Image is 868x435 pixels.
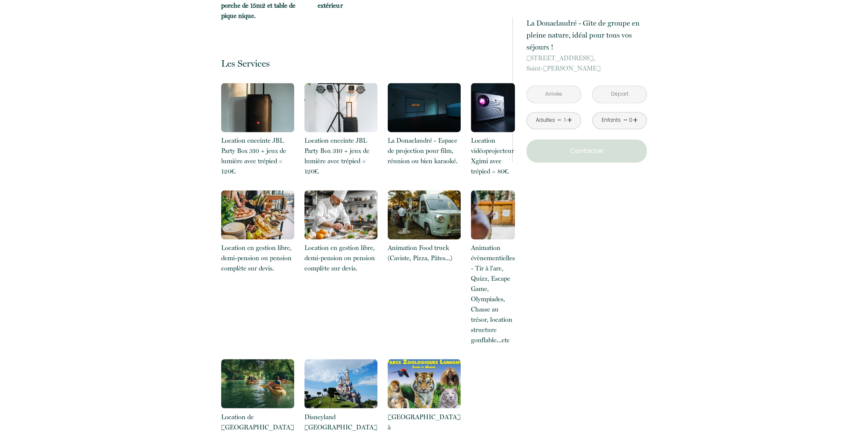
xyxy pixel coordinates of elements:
a: + [633,114,638,127]
img: 17380009313178.jpg [471,83,515,132]
img: 17392862999143.jpg [471,190,515,239]
input: Départ [593,86,646,103]
p: Location enceinte JBL Party Box 310 + jeux de lumière avec trépied = 120€. [304,135,377,176]
img: 17392871741057.jpg [221,190,294,239]
a: + [567,114,572,127]
div: Adultes [535,116,555,124]
img: 17392866495434.jpg [304,190,377,239]
div: Enfants [602,116,621,124]
p: Location en gestion libre, demi-pension ou pension complète sur devis. [221,243,294,273]
div: 0 [628,116,633,124]
span: [STREET_ADDRESS], [526,53,647,63]
img: 17392870251294.jpg [304,359,377,408]
input: Arrivée [527,86,581,103]
img: 17392853533931.jpg [304,83,377,132]
p: La Donaclaudré - Espace de projection pour film, réunion ou bien karaoké. [388,135,461,166]
a: - [557,114,562,127]
div: 1 [563,116,567,124]
p: Animation Food truck (Caviste, Pizza, Pâtes...) [388,243,461,263]
a: - [623,114,628,127]
img: 17392864529637.jpg [388,190,461,239]
p: Les Services [221,58,501,69]
p: Location enceinte JBL Party Box 310 + jeux de lumière avec trépied = 120€. [221,135,294,176]
p: La Donaclaudré - Gîte de groupe en pleine nature, idéal pour tous vos séjours ! [526,17,647,53]
p: Saint-[PERSON_NAME] [526,53,647,73]
p: Animation évènementielles - Tir à l'arc, Quizz, Escape Game, Olympiades, Chasse au trésor, locati... [471,243,515,345]
p: Location vidéoprojecteur Xgimi avec trépied = 80€. [471,135,515,176]
img: 17380009197854.jpg [221,83,294,132]
img: 17392866989395.jpg [388,359,461,408]
img: 17380009292195.jpg [388,83,461,132]
p: Contacter [529,146,644,156]
img: 17392858646097.jpg [221,359,294,408]
button: Contacter [526,139,647,162]
p: Location en gestion libre, demi-pension ou pension complète sur devis. [304,243,377,273]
